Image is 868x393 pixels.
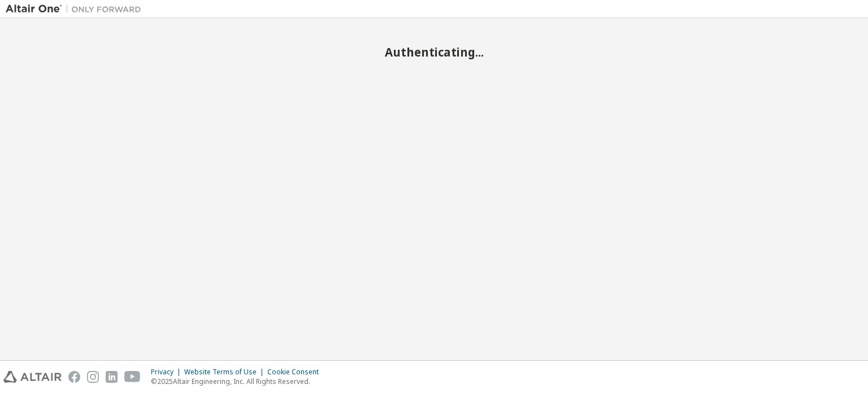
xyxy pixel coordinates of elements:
[68,371,80,383] img: facebook.svg
[3,371,62,383] img: altair_logo.svg
[6,45,862,59] h2: Authenticating...
[124,371,141,383] img: youtube.svg
[6,3,147,15] img: Altair One
[184,368,267,377] div: Website Terms of Use
[151,377,325,386] p: © 2025 Altair Engineering, Inc. All Rights Reserved.
[87,371,99,383] img: instagram.svg
[106,371,118,383] img: linkedin.svg
[267,368,325,377] div: Cookie Consent
[151,368,184,377] div: Privacy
